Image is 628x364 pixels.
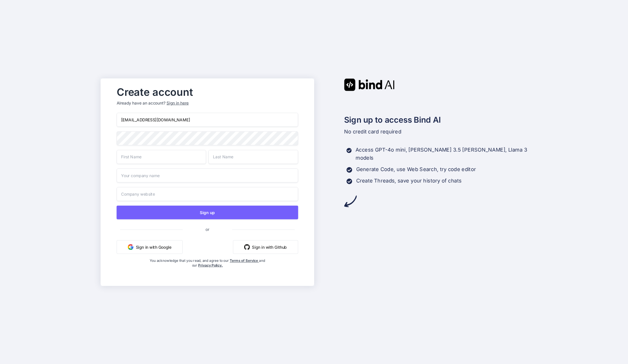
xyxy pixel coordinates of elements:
[116,168,298,183] input: Your company name
[116,87,298,96] h2: Create account
[356,165,476,173] p: Generate Code, use Web Search, try code editor
[183,222,232,236] span: or
[116,240,182,254] button: Sign in with Google
[344,127,528,135] p: No credit card required
[356,176,461,185] p: Create Threads, save your history of chats
[147,258,268,281] div: You acknowledge that you read, and agree to our and our
[116,150,206,164] input: First Name
[116,187,298,201] input: Company website
[244,244,250,250] img: github
[116,113,298,127] input: Email
[127,244,133,250] img: google
[230,258,259,262] a: Terms of Service
[356,146,528,162] p: Access GPT-4o mini, [PERSON_NAME] 3.5 [PERSON_NAME], Llama 3 models
[116,205,298,219] button: Sign up
[233,240,298,254] button: Sign in with Github
[344,114,528,126] h2: Sign up to access Bind AI
[116,100,298,106] p: Already have an account?
[167,100,188,106] div: Sign in here
[344,195,357,207] img: arrow
[209,150,298,164] input: Last Name
[198,263,223,267] a: Privacy Policy.
[344,78,395,91] img: Bind AI logo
